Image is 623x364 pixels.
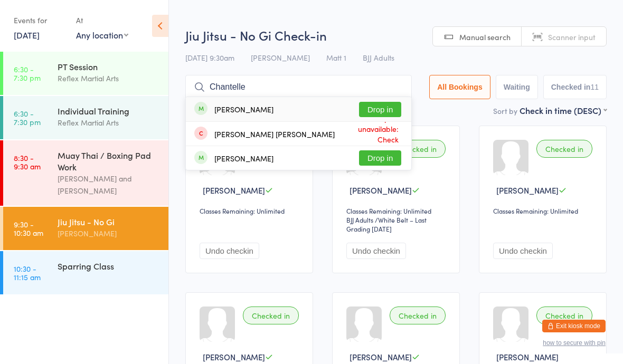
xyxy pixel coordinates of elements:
div: BJJ Adults [346,215,373,224]
div: [PERSON_NAME] [214,105,273,113]
button: All Bookings [429,75,490,99]
span: Manual search [459,32,511,42]
div: Jiu Jitsu - No Gi [58,216,159,227]
span: [PERSON_NAME] [496,185,559,196]
div: Any location [76,29,128,41]
span: Scanner input [548,32,596,42]
button: Drop in [359,150,401,166]
span: Drop-in unavailable: Check membership [335,110,401,158]
div: Sparring Class [58,260,159,272]
time: 8:30 - 9:30 am [14,154,41,170]
time: 10:30 - 11:15 am [14,264,41,281]
div: Reflex Martial Arts [58,72,159,84]
button: Drop in [359,102,401,117]
div: Events for [14,12,65,29]
div: 11 [590,83,599,91]
div: At [76,12,128,29]
h2: Jiu Jitsu - No Gi Check-in [185,26,607,44]
div: PT Session [58,61,159,72]
div: Individual Training [58,105,159,117]
time: 6:30 - 7:30 pm [14,65,41,82]
div: Reflex Martial Arts [58,117,159,129]
div: [PERSON_NAME] and [PERSON_NAME] [58,173,159,197]
button: how to secure with pin [543,339,606,347]
span: BJJ Adults [363,52,394,63]
div: Checked in [536,140,592,158]
button: Undo checkin [493,243,553,259]
span: [PERSON_NAME] [251,52,310,63]
span: Matt 1 [326,52,346,63]
time: 6:30 - 7:30 pm [14,109,41,126]
div: Classes Remaining: Unlimited [493,206,596,215]
span: [PERSON_NAME] [350,185,412,196]
div: Checked in [243,306,299,324]
button: Checked in11 [543,75,607,99]
a: 6:30 -7:30 pmIndividual TrainingReflex Martial Arts [3,96,168,139]
div: Muay Thai / Boxing Pad Work [58,149,159,173]
button: Waiting [496,75,538,99]
span: [PERSON_NAME] [203,185,265,196]
div: Checked in [390,306,446,324]
div: Classes Remaining: Unlimited [200,206,302,215]
div: [PERSON_NAME] [58,227,159,240]
div: [PERSON_NAME] [PERSON_NAME] [214,130,335,138]
div: [PERSON_NAME] [214,154,273,162]
div: Check in time (DESC) [520,104,607,116]
label: Sort by [493,106,517,116]
button: Exit kiosk mode [542,320,606,332]
a: 10:30 -11:15 amSparring Class [3,251,168,294]
button: Undo checkin [200,243,259,259]
time: 9:30 - 10:30 am [14,220,43,237]
span: [PERSON_NAME] [350,351,412,362]
a: [DATE] [14,29,40,41]
a: 8:30 -9:30 amMuay Thai / Boxing Pad Work[PERSON_NAME] and [PERSON_NAME] [3,140,168,206]
input: Search [185,75,412,99]
div: Classes Remaining: Unlimited [346,206,449,215]
span: [PERSON_NAME] [203,351,265,362]
button: Undo checkin [346,243,406,259]
a: 6:30 -7:30 pmPT SessionReflex Martial Arts [3,52,168,95]
div: Checked in [390,140,446,158]
span: [DATE] 9:30am [185,52,234,63]
div: Checked in [536,306,592,324]
a: 9:30 -10:30 amJiu Jitsu - No Gi[PERSON_NAME] [3,207,168,250]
